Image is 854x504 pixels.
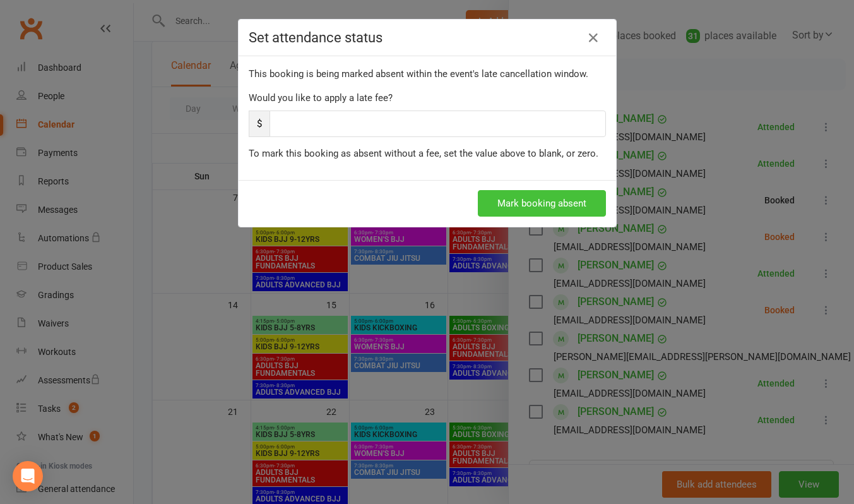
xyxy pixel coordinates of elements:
[583,28,603,48] a: Close
[478,190,606,217] button: Mark booking absent
[249,90,606,105] div: Would you like to apply a late fee?
[13,461,43,491] div: Open Intercom Messenger
[249,66,606,81] div: This booking is being marked absent within the event's late cancellation window.
[249,111,270,137] span: $
[249,146,606,161] div: To mark this booking as absent without a fee, set the value above to blank, or zero.
[249,30,606,45] h4: Set attendance status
